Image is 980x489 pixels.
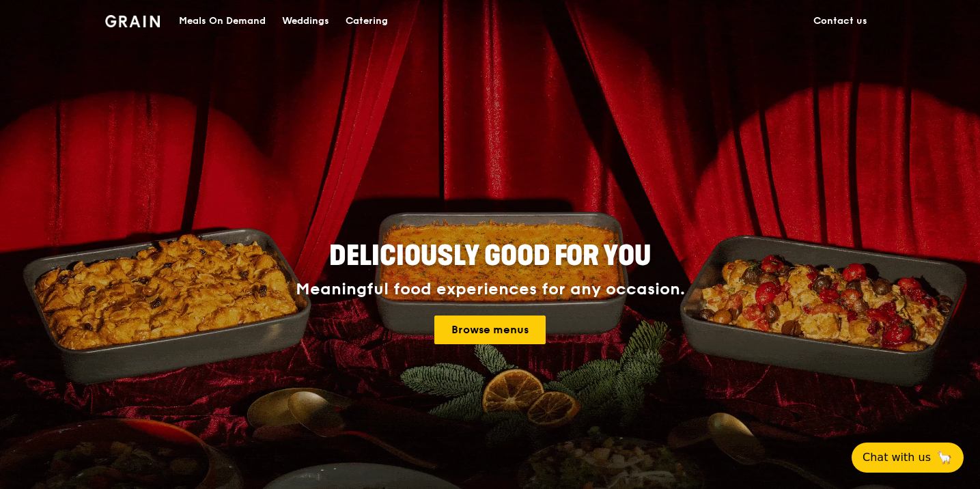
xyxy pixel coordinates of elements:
span: Chat with us [863,449,931,466]
span: Deliciously good for you [329,240,651,273]
a: Weddings [274,1,337,42]
img: Grain [105,15,160,27]
div: Catering [346,1,388,42]
a: Contact us [805,1,876,42]
button: Chat with us🦙 [852,443,964,473]
span: 🦙 [936,449,953,466]
a: Catering [337,1,396,42]
div: Weddings [282,1,329,42]
div: Meaningful food experiences for any occasion. [244,280,736,299]
div: Meals On Demand [179,1,266,42]
a: Browse menus [434,316,546,344]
